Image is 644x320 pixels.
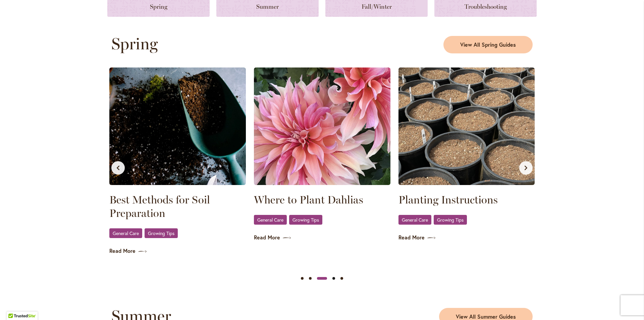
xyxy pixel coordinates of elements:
h2: Spring [111,34,318,53]
a: Growing Tips [145,228,178,238]
button: Slide 1 [298,274,306,282]
a: Growing Tips [289,215,322,225]
div: , [398,215,535,226]
span: Growing Tips [148,231,174,235]
a: General Care [109,228,142,238]
span: View All Spring Guides [460,41,516,49]
span: General Care [113,231,139,235]
span: Growing Tips [292,218,319,222]
img: Soil in a shovel [109,67,246,185]
div: , [109,228,246,239]
span: General Care [257,218,283,222]
span: Growing Tips [437,218,464,222]
button: Previous slide [111,161,125,175]
a: Best Methods for Soil Preparation [109,193,246,220]
div: , [254,215,390,226]
a: Planting Instructions [398,193,535,207]
a: General Care [254,215,287,225]
button: Slide 4 [330,274,338,282]
a: Read More [254,234,390,241]
img: close up of pink and white Labyrinth Dahlia [254,67,390,185]
button: Slide 5 [338,274,346,282]
button: Slide 3 [317,274,327,282]
button: Next slide [519,161,533,175]
a: Where to Plant Dahlias [254,193,390,207]
a: General Care [398,215,431,225]
a: Read More [109,247,246,255]
a: View All Spring Guides [443,36,533,53]
a: Growing Tips [434,215,467,225]
span: General Care [402,218,428,222]
a: Read More [398,234,535,241]
button: Slide 2 [306,274,314,282]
